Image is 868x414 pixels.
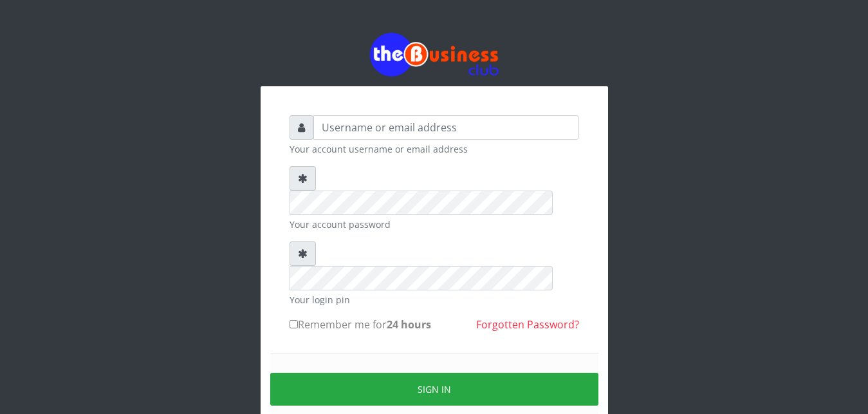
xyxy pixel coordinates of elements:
[387,317,431,332] b: 24 hours
[290,142,579,156] small: Your account username or email address
[313,115,579,140] input: Username or email address
[290,293,579,306] small: Your login pin
[476,317,579,332] a: Forgotten Password?
[290,317,431,332] label: Remember me for
[290,320,298,328] input: Remember me for24 hours
[290,218,579,231] small: Your account password
[270,373,598,406] button: Sign in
